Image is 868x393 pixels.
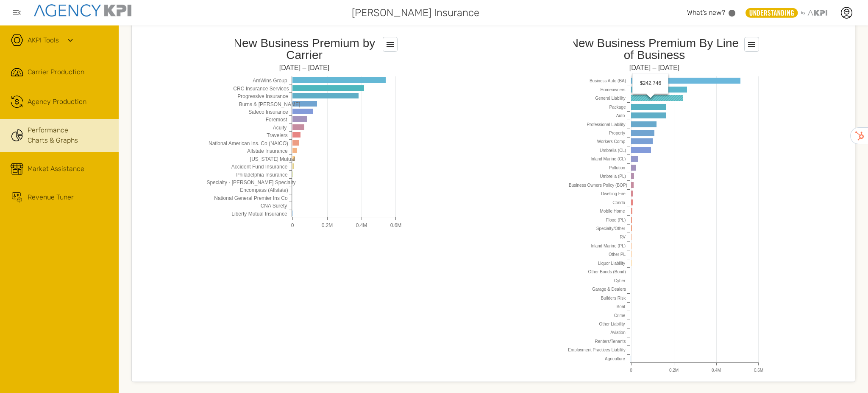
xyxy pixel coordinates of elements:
[600,174,626,179] text: Umbrella (PL)
[233,86,289,92] text: CRC Insurance Services
[616,113,625,118] text: Auto
[356,222,367,228] text: 0.4M
[28,97,86,107] span: Agency Production
[279,64,329,71] text: [DATE] – [DATE]
[237,93,288,99] text: Progressive Insurance
[623,48,685,62] tspan: of Business
[352,5,479,20] span: [PERSON_NAME] Insurance
[231,164,287,170] text: Accident Fund Insurance
[28,192,74,202] span: Revenue Tuner
[609,166,625,170] text: Pollution
[588,269,626,274] text: Other Bonds (Bond)
[208,140,288,146] text: National American Ins. Co (NAICO)
[590,157,626,161] text: Inland Marine (CL)
[629,64,679,71] text: [DATE] – [DATE]
[247,148,288,154] text: Allstate Insurance
[620,235,626,239] text: RV
[614,278,625,283] text: Cyber
[610,330,625,335] text: Aviation
[34,4,131,17] img: agencykpi-logo-550x69-2d9e3fa8.png
[286,48,323,62] tspan: Carrier
[606,218,626,222] text: Flood (PL)
[214,195,288,201] text: National General Premier Ins Co
[605,357,625,361] text: Agriculture
[260,203,287,209] text: CNA Surety
[614,313,625,318] text: Crime
[595,96,626,101] text: General Liability
[239,101,300,107] tspan: Burns & [PERSON_NAME]
[587,122,625,127] text: Professional Liability
[198,180,295,185] text: RT Specialty - [PERSON_NAME] Specialty
[609,105,626,109] text: Package
[28,164,84,174] span: Market Assistance
[608,252,625,257] text: Other PL
[601,191,626,196] text: Dwelling Fire
[599,322,625,326] text: Other Liability
[248,109,288,115] text: Safeco Insurance
[231,211,287,217] text: Liberty Mutual Insurance
[267,132,288,138] text: Travelers
[595,339,626,344] text: Renters/Tenants
[600,87,625,92] text: Homeowners
[600,209,625,213] text: Mobile Home
[687,8,725,17] span: What’s new?
[273,125,287,131] text: Acuity
[233,36,375,50] tspan: New Business Premium by
[669,368,678,373] text: 0.2M
[321,222,333,228] text: 0.2M
[568,348,626,352] text: Employment Practices Liability
[630,368,632,373] text: 0
[601,296,626,300] text: Builders Risk
[569,183,627,188] text: Business Owners Policy (BOP)
[589,79,626,83] text: Business Auto (BA)
[711,368,721,373] text: 0.4M
[592,287,626,292] tspan: Garage & Dealers
[291,222,294,228] text: 0
[596,226,625,231] text: Specialty/Other
[265,117,287,123] text: Foremost
[240,187,288,193] text: Encompass (Allstate)
[590,244,625,248] text: Inland Marine (PL)
[250,156,295,162] text: [US_STATE] Mutual
[598,261,625,266] text: Liquor Liability
[599,148,626,153] text: Umbrella (CL)
[570,36,738,50] tspan: New Business Premium By Line
[236,172,288,178] text: Philadelphia Insurance
[28,67,84,77] span: Carrier Production
[754,368,763,373] text: 0.6M
[28,35,59,45] a: AKPI Tools
[612,200,625,205] text: Condo
[597,139,625,144] text: Workers Comp
[616,304,625,309] text: Boat
[253,78,287,84] text: AmWins Group
[390,222,401,228] text: 0.6M
[609,131,625,135] text: Property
